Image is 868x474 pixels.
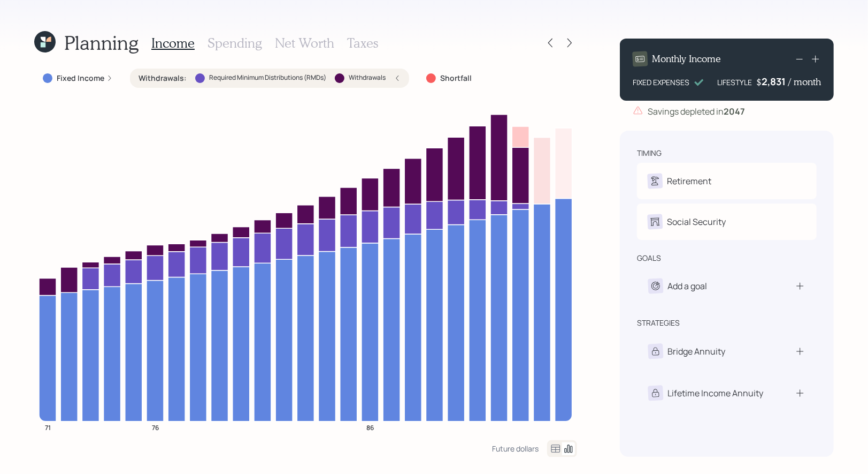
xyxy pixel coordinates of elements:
[366,423,374,432] tspan: 86
[637,148,662,159] div: timing
[347,35,378,51] h3: Taxes
[151,35,195,51] h3: Income
[652,53,721,65] h4: Monthly Income
[788,76,821,88] h4: / month
[667,175,711,187] div: Retirement
[756,76,762,88] h4: $
[667,215,726,228] div: Social Security
[139,73,187,84] label: Withdrawals :
[64,31,139,54] h1: Planning
[724,106,745,117] b: 2047
[648,105,745,118] div: Savings depleted in
[440,73,472,84] label: Shortfall
[492,443,539,454] div: Future dollars
[152,423,159,432] tspan: 76
[208,35,262,51] h3: Spending
[275,35,334,51] h3: Net Worth
[633,77,689,88] div: FIXED EXPENSES
[209,73,326,82] label: Required Minimum Distributions (RMDs)
[667,345,725,358] div: Bridge Annuity
[717,77,752,88] div: LIFESTYLE
[349,73,386,82] label: Withdrawals
[762,75,788,88] div: 2,831
[45,423,51,432] tspan: 71
[637,318,680,328] div: strategies
[667,387,763,400] div: Lifetime Income Annuity
[637,253,661,264] div: goals
[667,280,707,292] div: Add a goal
[57,73,104,84] label: Fixed Income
